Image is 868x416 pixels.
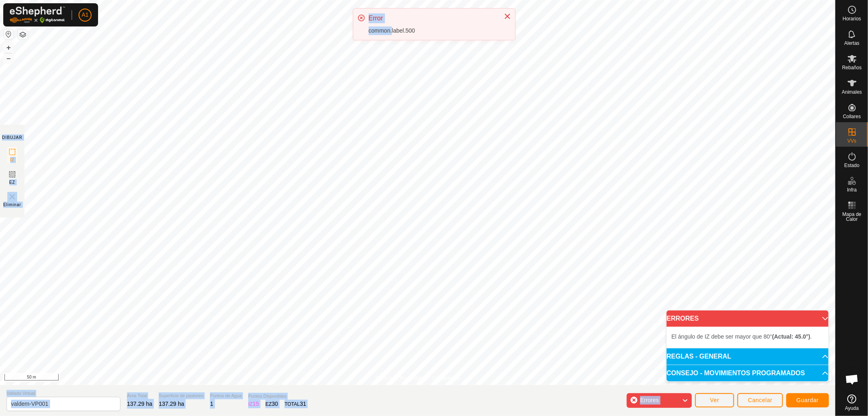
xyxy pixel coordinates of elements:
[836,391,868,414] a: Ayuda
[843,16,861,21] span: Horarios
[265,400,278,408] div: EZ
[710,397,719,403] span: Ver
[369,26,496,35] div: common.label.500
[502,11,513,22] button: Close
[7,390,120,397] span: Vallado Virtual
[844,163,859,168] span: Estado
[4,43,13,53] button: +
[248,400,259,408] div: IZ
[10,7,65,23] img: Logo Gallagher
[845,406,859,411] span: Ayuda
[18,30,28,40] button: Capas del Mapa
[671,333,812,340] span: El ángulo de IZ debe ser mayor que 80° .
[667,310,829,327] p-accordion-header: ERRORES
[640,397,659,403] span: Errores
[7,192,17,202] img: VV
[253,401,259,407] span: 15
[748,397,772,403] span: Cancelar
[210,392,242,399] span: Puntos de Agua
[842,90,862,95] span: Animales
[667,327,829,348] p-accordion-content: ERRORES
[842,65,861,70] span: Rebaños
[838,212,866,222] span: Mapa de Calor
[9,179,15,185] span: EZ
[2,134,22,141] div: DIBUJAR
[840,367,864,392] a: Chat abierto
[4,29,13,39] button: Restablecer Mapa
[847,187,857,192] span: Infra
[796,397,819,403] span: Guardar
[284,400,306,408] div: TOTAL
[3,202,21,208] span: Eliminar
[159,401,184,407] span: 137.29 ha
[376,374,422,382] a: Política de Privacidad
[695,393,734,407] button: Ver
[210,401,213,407] span: 1
[667,353,731,360] span: REGLAS - GENERAL
[248,393,306,400] span: Puntos Disponibles
[667,365,829,381] p-accordion-header: CONSEJO - MOVIMIENTOS PROGRAMADOS
[844,41,859,46] span: Alertas
[272,401,278,407] span: 30
[369,13,496,23] div: Error
[667,315,699,322] span: ERRORES
[772,333,811,340] b: (Actual: 45.0°)
[300,401,306,407] span: 31
[127,401,152,407] span: 137.29 ha
[4,53,13,63] button: –
[786,393,829,407] button: Guardar
[127,392,152,399] span: Área Total
[667,348,829,365] p-accordion-header: REGLAS - GENERAL
[433,374,460,382] a: Contáctenos
[10,157,15,163] span: IZ
[159,392,203,399] span: Superficie de pastoreo
[843,114,861,119] span: Collares
[847,139,856,143] span: VVs
[737,393,783,407] button: Cancelar
[667,370,805,376] span: CONSEJO - MOVIMIENTOS PROGRAMADOS
[81,11,88,19] span: A1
